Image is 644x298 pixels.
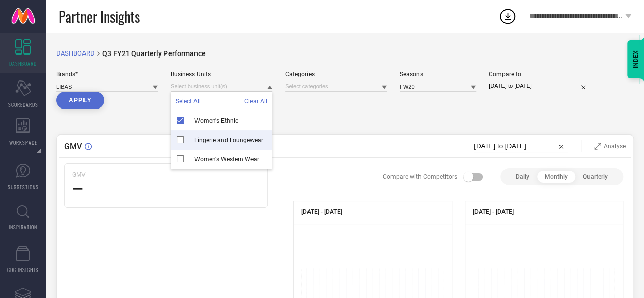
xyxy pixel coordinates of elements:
div: Seasons [400,71,476,78]
span: Women's Ethnic [194,117,238,124]
span: INSPIRATION [9,223,37,231]
input: Select categories [285,81,387,92]
span: Analyse [604,143,626,150]
div: Compare to [489,71,591,78]
div: Brands* [56,71,158,78]
input: Select business unit(s) [171,81,272,92]
svg: Analyse [594,143,601,150]
div: Women's Western Wear [171,150,272,169]
input: Select start and end date [474,140,568,152]
span: Daily [516,173,529,180]
span: GMV [64,142,82,151]
span: Monthly [545,173,568,180]
div: Business Units [171,71,272,78]
div: Lingerie and Loungewear [171,130,272,150]
a: DASHBOARD [56,49,95,57]
span: Lingerie and Loungewear [194,137,263,144]
input: Select range to compare [489,80,591,91]
span: SCORECARDS [8,101,38,109]
span: DASHBOARD [9,60,37,67]
span: Quarterly [583,173,608,180]
span: Clear All [244,98,267,105]
span: WORKSPACE [9,139,37,146]
span: Partner Insights [59,6,140,27]
div: Women's Ethnic [171,111,272,130]
span: — [72,181,83,198]
span: Select All [176,98,201,105]
span: [DATE] - [DATE] [301,208,342,215]
span: GMV [72,171,86,178]
div: Open download list [498,7,517,25]
button: Apply [56,92,104,109]
span: SUGGESTIONS [8,183,39,191]
div: Categories [285,71,387,78]
span: CDC INSIGHTS [7,266,39,274]
span: Women's Western Wear [194,156,259,163]
span: [DATE] - [DATE] [473,208,514,215]
span: Compare with Competitors [383,173,457,180]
